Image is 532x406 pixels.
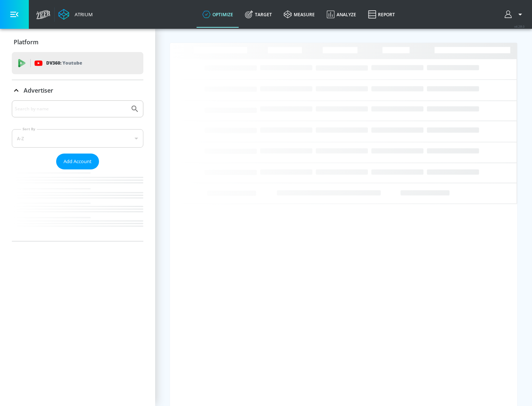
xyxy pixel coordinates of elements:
button: Add Account [56,154,99,169]
span: v 4.28.0 [514,24,525,28]
span: Add Account [64,157,92,166]
div: A-Z [12,129,143,148]
a: Analyze [321,1,362,28]
div: Advertiser [12,100,143,241]
input: Search by name [15,104,127,114]
a: Target [239,1,278,28]
p: Youtube [62,59,82,67]
nav: list of Advertiser [12,169,143,241]
a: measure [278,1,321,28]
a: optimize [197,1,239,28]
div: DV360: Youtube [12,52,143,74]
div: Platform [12,32,143,52]
label: Sort By [21,127,37,131]
div: Advertiser [12,80,143,101]
a: Atrium [58,9,93,20]
p: Platform [14,38,38,46]
p: DV360: [46,59,82,67]
div: Atrium [72,11,93,18]
p: Advertiser [24,86,53,94]
a: Report [362,1,401,28]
